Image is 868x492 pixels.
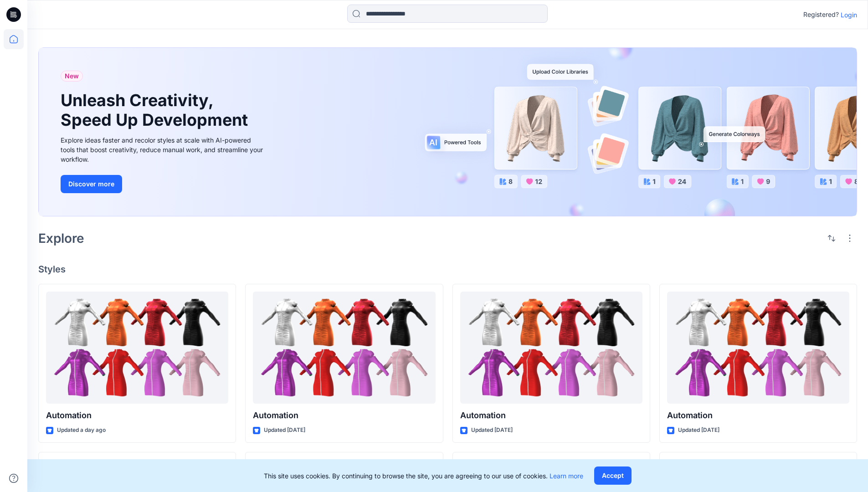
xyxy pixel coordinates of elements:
[253,292,435,404] a: Automation
[38,231,84,246] h2: Explore
[57,425,106,435] p: Updated a day ago
[46,292,228,404] a: Automation
[264,425,305,435] p: Updated [DATE]
[460,292,642,404] a: Automation
[460,409,642,422] p: Automation
[594,466,632,485] button: Accept
[667,409,849,422] p: Automation
[841,10,857,20] p: Login
[264,471,583,481] p: This site uses cookies. By continuing to browse the site, you are agreeing to our use of cookies.
[803,9,839,20] p: Registered?
[471,425,513,435] p: Updated [DATE]
[46,409,228,422] p: Automation
[550,472,583,480] a: Learn more
[38,264,857,275] h4: Styles
[61,175,122,193] button: Discover more
[61,175,266,193] a: Discover more
[253,409,435,422] p: Automation
[667,292,849,404] a: Automation
[65,71,79,82] span: New
[678,425,719,435] p: Updated [DATE]
[61,91,252,130] h1: Unleash Creativity, Speed Up Development
[61,135,266,164] div: Explore ideas faster and recolor styles at scale with AI-powered tools that boost creativity, red...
